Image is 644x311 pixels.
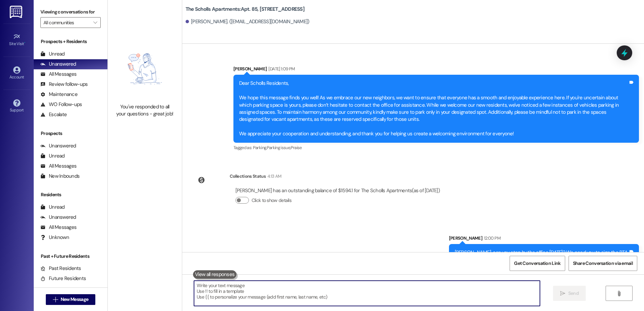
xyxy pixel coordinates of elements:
span: Share Conversation via email [573,260,633,267]
div: Maintenance [40,91,77,98]
div: Prospects [34,130,107,137]
span: Send [568,290,579,297]
button: New Message [46,294,96,305]
div: [PERSON_NAME] [449,235,639,244]
div: Tagged as: [233,143,639,152]
div: 4:13 AM [266,173,281,180]
input: All communities [43,17,90,28]
b: The Scholls Apartments: Apt. 85, [STREET_ADDRESS] [186,6,304,13]
div: New Inbounds [40,173,79,180]
i:  [93,20,97,25]
i:  [560,291,565,296]
div: You've responded to all your questions - great job! [115,103,174,118]
a: Support [3,97,30,115]
div: Past Residents [40,265,81,272]
label: Viewing conversations for [40,7,101,17]
div: Unanswered [40,214,76,221]
span: • [24,40,25,45]
button: Send [553,286,586,301]
div: Unknown [40,234,69,241]
span: Parking issue , [267,145,291,150]
div: [PERSON_NAME]. ([EMAIL_ADDRESS][DOMAIN_NAME]) [186,18,310,25]
div: 12:00 PM [482,235,501,242]
a: Account [3,64,30,82]
div: [PERSON_NAME] has an outstanding balance of $1594.1 for The Scholls Apartments (as of [DATE]) [235,187,440,194]
div: Unread [40,152,65,160]
span: Parking , [253,145,267,150]
span: Get Conversation Link [514,260,560,267]
div: Future Residents [40,275,86,282]
div: Unanswered [40,61,76,68]
i:  [616,291,621,296]
img: empty-state [115,38,174,100]
span: Praise [291,145,302,150]
img: ResiDesk Logo [10,6,24,18]
div: Prospects + Residents [34,38,107,45]
div: Escalate [40,111,67,118]
div: Collections Status [230,173,266,180]
a: Site Visit • [3,31,30,49]
i:  [53,297,58,302]
div: [DATE] 1:09 PM [267,65,295,72]
div: All Messages [40,71,76,78]
span: New Message [61,296,88,303]
div: Review follow-ups [40,81,88,88]
div: All Messages [40,224,76,231]
div: All Messages [40,163,76,170]
div: WO Follow-ups [40,101,82,108]
div: Unread [40,50,65,58]
div: Unread [40,204,65,211]
div: [PERSON_NAME], can you stop by the office [DATE]? We need you to sign the RTA. [455,249,629,256]
div: Past + Future Residents [34,253,107,260]
div: [PERSON_NAME] [233,65,639,75]
label: Click to show details [252,197,291,204]
div: Dear Scholls Residents, We hope this message finds you well! As we embrace our new neighbors, we ... [239,80,628,137]
div: Residents [34,191,107,198]
button: Share Conversation via email [569,256,637,271]
div: Unanswered [40,142,76,149]
button: Get Conversation Link [510,256,565,271]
